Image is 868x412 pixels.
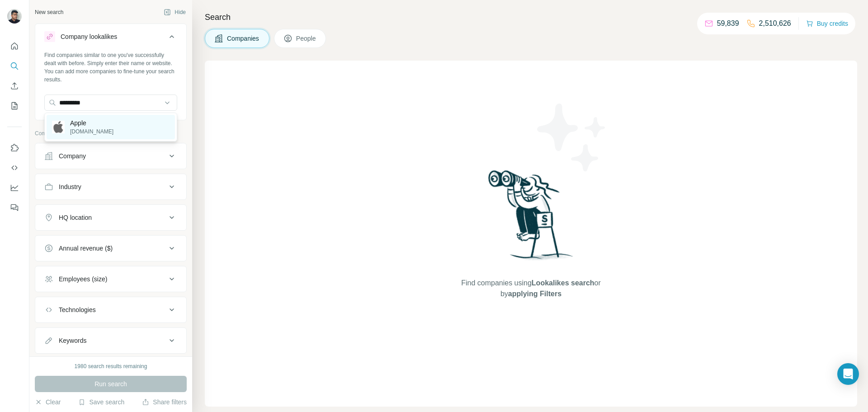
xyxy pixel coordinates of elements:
div: Find companies similar to one you've successfully dealt with before. Simply enter their name or w... [44,51,177,84]
p: [DOMAIN_NAME] [70,128,113,136]
button: My lists [7,98,22,114]
button: HQ location [35,207,186,228]
button: Enrich CSV [7,78,22,94]
button: Employees (size) [35,268,186,290]
button: Quick start [7,38,22,54]
button: Buy credits [806,17,848,30]
button: Company [35,145,186,167]
img: Apple [52,121,65,133]
div: HQ location [59,213,92,222]
div: Open Intercom Messenger [837,363,859,385]
div: Employees (size) [59,275,107,284]
button: Company lookalikes [35,26,186,51]
img: Surfe Illustration - Stars [531,97,613,178]
p: 59,839 [717,18,739,29]
button: Industry [35,176,186,198]
button: Annual revenue ($) [35,237,186,259]
button: Hide [157,5,192,19]
div: Company [59,152,86,161]
div: Company lookalikes [61,32,117,41]
button: Use Surfe on LinkedIn [7,140,22,156]
button: Clear [35,398,61,407]
h4: Search [205,11,857,24]
p: Apple [70,118,113,128]
div: Keywords [59,336,86,345]
button: Use Surfe API [7,160,22,176]
div: New search [35,8,63,16]
div: 1980 search results remaining [75,362,147,370]
div: Annual revenue ($) [59,244,113,253]
button: Search [7,58,22,74]
button: Dashboard [7,180,22,196]
button: Share filters [142,398,187,407]
span: applying Filters [508,290,561,298]
button: Feedback [7,199,22,216]
span: People [296,34,317,43]
button: Save search [78,398,124,407]
p: Company information [35,129,187,137]
button: Technologies [35,299,186,321]
div: Technologies [59,305,96,314]
img: Surfe Illustration - Woman searching with binoculars [484,168,578,269]
span: Companies [227,34,260,43]
span: Find companies using or by [458,278,603,299]
span: Lookalikes search [532,279,594,287]
div: Industry [59,182,81,191]
p: 2,510,626 [759,18,791,29]
button: Keywords [35,330,186,351]
img: Avatar [7,9,22,24]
